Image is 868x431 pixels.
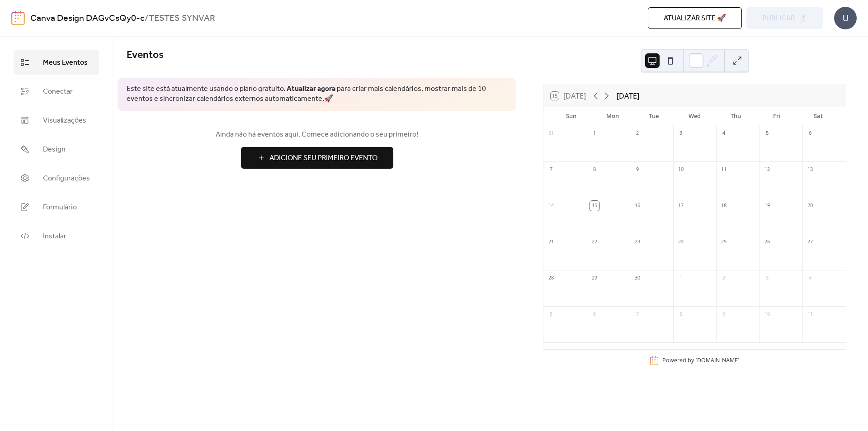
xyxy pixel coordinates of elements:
[43,231,66,242] span: Instalar
[145,10,149,27] b: /
[269,153,377,164] span: Adicione Seu Primeiro Evento
[762,273,772,283] div: 3
[617,90,639,101] div: [DATE]
[762,165,772,175] div: 12
[149,10,215,27] b: TESTES SYNVAR
[11,11,25,25] img: logo
[590,201,599,211] div: 15
[14,137,99,161] a: Design
[546,165,556,175] div: 7
[762,309,772,319] div: 10
[241,147,393,169] button: Adicione Seu Primeiro Evento
[546,273,556,283] div: 28
[662,356,740,364] div: Powered by
[632,128,642,138] div: 2
[14,79,99,104] a: Conectar
[762,128,772,138] div: 5
[632,273,642,283] div: 30
[127,84,507,104] span: Este site está atualmente usando o plano gratuito. para criar mais calendários, mostrar mais de 1...
[632,237,642,247] div: 23
[14,50,99,75] a: Meus Eventos
[14,224,99,248] a: Instalar
[632,309,642,319] div: 7
[695,356,740,364] a: [DOMAIN_NAME]
[590,309,599,319] div: 6
[590,273,599,283] div: 29
[676,165,686,175] div: 10
[30,10,145,27] a: Canva Design DAGvCsQy0-c
[43,86,73,97] span: Conectar
[805,309,815,319] div: 11
[719,165,729,175] div: 11
[633,107,674,125] div: Tue
[590,128,599,138] div: 1
[14,166,99,190] a: Configurações
[43,115,86,126] span: Visualizações
[715,107,756,125] div: Thu
[674,107,715,125] div: Wed
[546,237,556,247] div: 21
[551,107,592,125] div: Sun
[805,201,815,211] div: 20
[719,201,729,211] div: 18
[43,173,90,184] span: Configurações
[590,237,599,247] div: 22
[719,237,729,247] div: 25
[43,144,66,155] span: Design
[127,147,507,169] a: Adicione Seu Primeiro Evento
[676,309,686,319] div: 8
[805,273,815,283] div: 4
[676,128,686,138] div: 3
[805,128,815,138] div: 6
[287,82,335,96] a: Atualizar agora
[546,128,556,138] div: 31
[834,7,857,29] div: U
[127,45,164,65] span: Eventos
[590,165,599,175] div: 8
[805,165,815,175] div: 13
[632,165,642,175] div: 9
[127,129,507,140] span: Ainda não há eventos aqui. Comece adicionando o seu primeiro!
[632,201,642,211] div: 16
[14,108,99,133] a: Visualizações
[14,195,99,219] a: Formulário
[805,237,815,247] div: 27
[664,13,726,24] span: Atualizar site 🚀
[43,57,88,68] span: Meus Eventos
[676,273,686,283] div: 1
[546,201,556,211] div: 14
[762,201,772,211] div: 19
[546,309,556,319] div: 5
[762,237,772,247] div: 26
[43,202,77,213] span: Formulário
[719,128,729,138] div: 4
[592,107,633,125] div: Mon
[719,309,729,319] div: 9
[676,201,686,211] div: 17
[797,107,839,125] div: Sat
[648,7,742,29] button: Atualizar site 🚀
[756,107,797,125] div: Fri
[676,237,686,247] div: 24
[719,273,729,283] div: 2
